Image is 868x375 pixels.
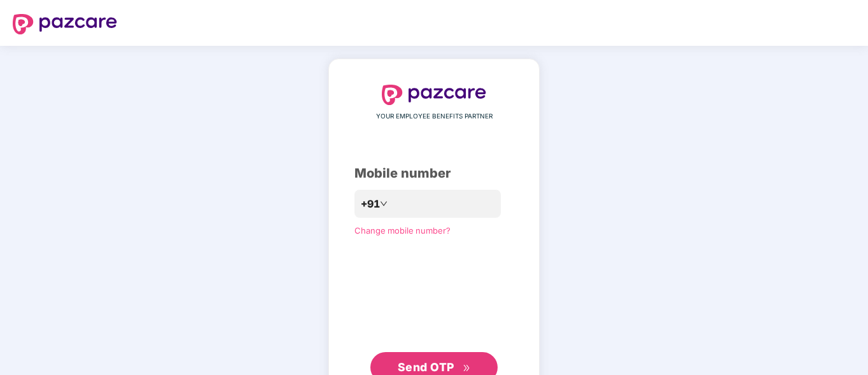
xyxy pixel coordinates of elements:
img: logo [13,14,117,34]
div: Mobile number [354,164,514,183]
span: +91 [361,196,380,212]
a: Change mobile number? [354,225,451,236]
span: double-right [463,364,471,372]
span: Send OTP [398,360,454,374]
span: YOUR EMPLOYEE BENEFITS PARTNER [376,111,493,122]
span: down [380,200,388,208]
img: logo [382,85,486,105]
